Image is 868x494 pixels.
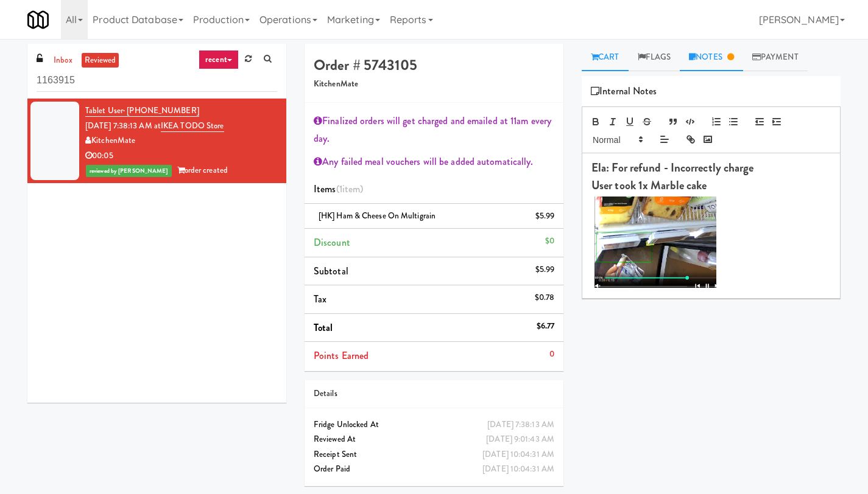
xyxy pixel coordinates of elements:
a: reviewed [82,53,119,68]
a: Flags [629,44,680,71]
div: KitchenMate [85,133,277,148]
h4: Order # 5743105 [314,57,554,73]
div: $0.78 [535,290,555,305]
div: Fridge Unlocked At [314,417,554,433]
div: $5.99 [535,209,555,224]
span: [DATE] 7:38:13 AM at [85,120,161,131]
span: Items [314,182,363,196]
span: Tax [314,292,326,306]
img: Micromart [27,9,49,30]
a: Cart [582,44,629,71]
a: inbox [51,53,76,68]
div: $5.99 [535,262,555,277]
span: Subtotal [314,264,348,278]
div: [DATE] 10:04:31 AM [482,447,554,462]
div: Finalized orders will get charged and emailed at 11am every day. [314,112,554,148]
span: · [PHONE_NUMBER] [123,105,199,116]
div: 00:05 [85,148,277,164]
div: Details [314,386,554,402]
a: Notes [680,44,743,71]
span: Points Earned [314,349,369,363]
div: [DATE] 9:01:43 AM [486,432,554,447]
div: $6.77 [537,319,555,334]
div: Any failed meal vouchers will be added automatically. [314,153,554,171]
h5: KitchenMate [314,80,554,89]
h3: Ela: For refund - Incorrectly charge [591,162,831,175]
span: [HK] Ham & Cheese on Multigrain [319,210,436,221]
span: Discount [314,235,350,249]
ng-pluralize: item [342,182,360,196]
div: $0 [545,234,554,249]
span: (1 ) [336,182,364,196]
div: Order Paid [314,462,554,477]
a: IKEA TODO Store [161,120,224,132]
div: 0 [549,347,554,362]
img: ir1798bsi4ByvzA2NobZaFMSjf8NKETSP6spEuUAAAAASUVORK5CYII= [595,197,716,288]
span: reviewed by [PERSON_NAME] [86,165,172,177]
li: Tablet User· [PHONE_NUMBER][DATE] 7:38:13 AM atIKEA TODO StoreKitchenMate00:05reviewed by [PERSON... [27,99,286,183]
h3: User took 1x Marble cake [591,179,831,192]
a: Payment [743,44,808,71]
div: Reviewed At [314,432,554,447]
span: order created [177,164,228,176]
a: recent [199,50,239,69]
div: [DATE] 10:04:31 AM [482,462,554,477]
div: Receipt Sent [314,447,554,462]
span: Total [314,321,333,335]
a: Tablet User· [PHONE_NUMBER] [85,105,199,117]
div: [DATE] 7:38:13 AM [487,417,554,433]
input: Search vision orders [37,69,277,92]
span: Internal Notes [591,82,657,100]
